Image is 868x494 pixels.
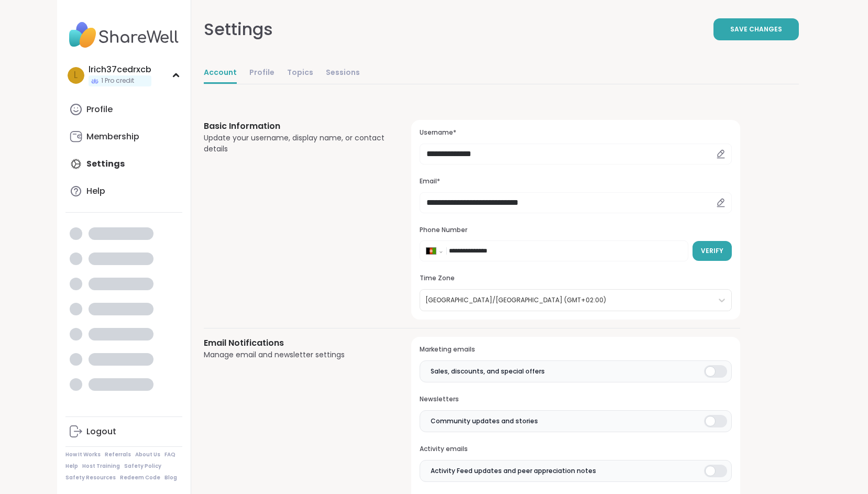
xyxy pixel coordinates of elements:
[204,337,387,349] h3: Email Notifications
[65,451,101,458] a: How It Works
[164,474,177,481] a: Blog
[105,451,131,458] a: Referrals
[74,69,78,82] span: l
[124,463,161,470] a: Safety Policy
[249,63,274,84] a: Profile
[82,463,120,470] a: Host Training
[164,451,175,458] a: FAQ
[65,124,182,149] a: Membership
[420,177,731,186] h3: Email*
[431,466,596,476] span: Activity Feed updates and peer appreciation notes
[65,179,182,204] a: Help
[420,274,731,283] h3: Time Zone
[65,17,182,53] img: ShareWell Nav Logo
[431,416,538,426] span: Community updates and stories
[713,18,799,40] button: Save Changes
[701,246,723,256] span: Verify
[86,426,116,437] div: Logout
[326,63,360,84] a: Sessions
[431,367,545,376] span: Sales, discounts, and special offers
[204,133,387,155] div: Update your username, display name, or contact details
[135,451,160,458] a: About Us
[86,185,105,197] div: Help
[204,63,237,84] a: Account
[101,76,134,85] span: 1 Pro credit
[204,120,387,133] h3: Basic Information
[86,104,113,115] div: Profile
[420,445,731,454] h3: Activity emails
[65,419,182,444] a: Logout
[287,63,313,84] a: Topics
[89,64,151,75] div: lrich37cedrxcb
[420,226,731,235] h3: Phone Number
[420,128,731,137] h3: Username*
[65,463,78,470] a: Help
[204,17,273,42] div: Settings
[693,241,732,261] button: Verify
[204,349,387,360] div: Manage email and newsletter settings
[420,395,731,404] h3: Newsletters
[420,345,731,354] h3: Marketing emails
[730,25,782,34] span: Save Changes
[65,97,182,122] a: Profile
[120,474,160,481] a: Redeem Code
[65,474,116,481] a: Safety Resources
[86,131,139,142] div: Membership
